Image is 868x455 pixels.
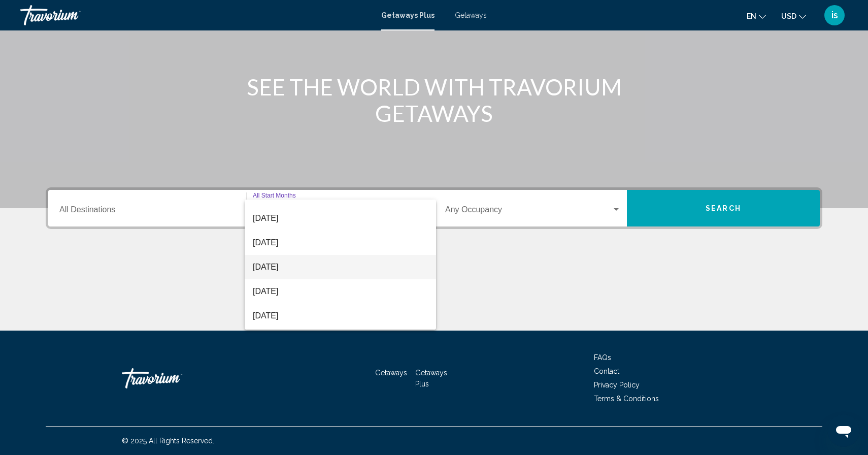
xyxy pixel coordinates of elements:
[253,231,428,255] span: [DATE]
[253,328,428,352] span: [DATE]
[253,304,428,328] span: [DATE]
[827,414,860,447] iframe: Button to launch messaging window
[253,279,428,304] span: [DATE]
[253,206,428,231] span: [DATE]
[253,255,428,279] span: [DATE]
